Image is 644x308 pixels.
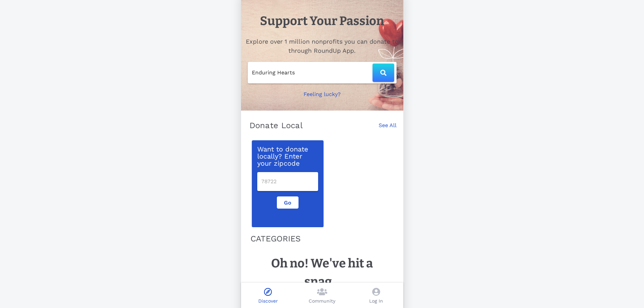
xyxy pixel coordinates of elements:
p: Log In [369,298,383,305]
p: Donate Local [249,120,303,131]
p: Want to donate locally? Enter your zipcode [257,146,318,167]
a: See All [379,121,397,136]
button: Go [277,196,299,209]
h1: Support Your Passion [260,12,384,30]
p: Discover [258,298,278,305]
input: 78722 [261,176,314,187]
span: Go [283,199,293,206]
h1: Oh no! We've hit a snag... [255,254,390,291]
h2: Explore over 1 million nonprofits you can donate to through RoundUp App. [245,37,399,55]
p: Community [309,298,335,305]
p: Feeling lucky? [304,90,341,98]
p: CATEGORIES [251,233,394,245]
